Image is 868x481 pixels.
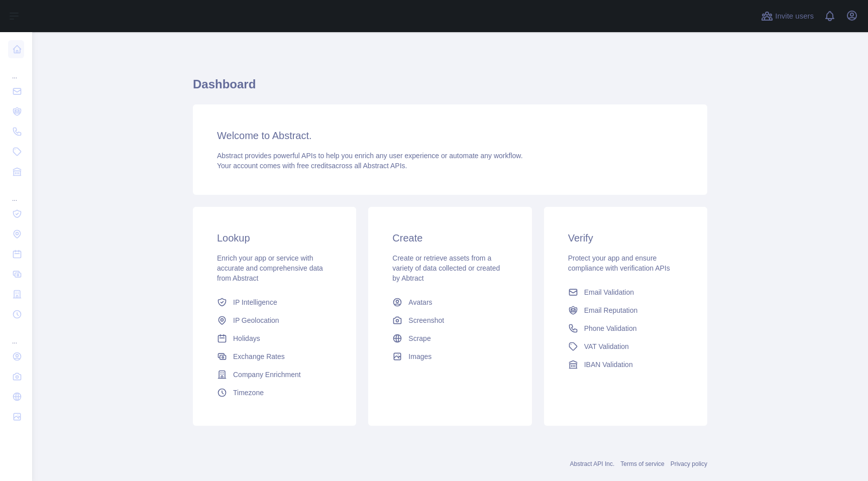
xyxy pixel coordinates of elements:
[564,283,687,301] a: Email Validation
[388,347,511,366] a: Images
[408,297,432,307] span: Avatars
[759,8,816,24] button: Invite users
[233,351,285,362] span: Exchange Rates
[8,183,24,203] div: ...
[233,333,260,343] span: Holidays
[568,254,670,272] span: Protect your app and ensure compliance with verification APIs
[584,287,634,297] span: Email Validation
[408,351,431,362] span: Images
[213,347,336,366] a: Exchange Rates
[408,315,444,325] span: Screenshot
[233,370,301,380] span: Company Enrichment
[8,60,24,80] div: ...
[217,152,523,160] span: Abstract provides powerful APIs to help you enrich any user experience or automate any workflow.
[233,388,264,398] span: Timezone
[392,231,507,245] h3: Create
[217,231,332,245] h3: Lookup
[213,311,336,329] a: IP Geolocation
[564,355,687,374] a: IBAN Validation
[213,329,336,347] a: Holidays
[8,325,24,345] div: ...
[584,341,629,351] span: VAT Validation
[217,162,407,170] span: Your account comes with across all Abstract APIs.
[584,323,637,333] span: Phone Validation
[213,384,336,402] a: Timezone
[233,315,279,325] span: IP Geolocation
[584,359,633,370] span: IBAN Validation
[193,76,707,100] h1: Dashboard
[564,319,687,337] a: Phone Validation
[388,293,511,311] a: Avatars
[217,129,683,143] h3: Welcome to Abstract.
[392,254,500,282] span: Create or retrieve assets from a variety of data collected or created by Abtract
[217,254,323,282] span: Enrich your app or service with accurate and comprehensive data from Abstract
[564,301,687,319] a: Email Reputation
[408,333,430,343] span: Scrape
[213,293,336,311] a: IP Intelligence
[388,329,511,347] a: Scrape
[213,366,336,384] a: Company Enrichment
[297,162,332,170] span: free credits
[570,460,615,467] a: Abstract API Inc.
[233,297,277,307] span: IP Intelligence
[388,311,511,329] a: Screenshot
[620,460,664,467] a: Terms of service
[568,231,683,245] h3: Verify
[584,305,638,315] span: Email Reputation
[775,11,814,22] span: Invite users
[671,460,707,467] a: Privacy policy
[564,337,687,355] a: VAT Validation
